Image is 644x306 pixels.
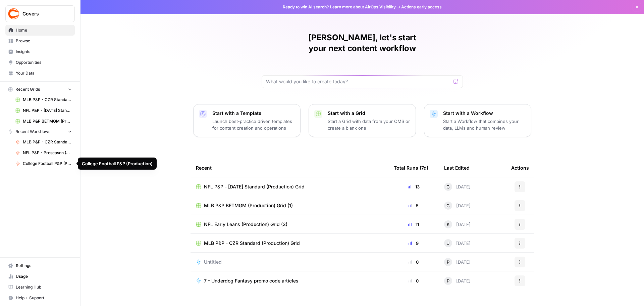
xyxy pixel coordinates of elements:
span: Recent Workflows [15,129,50,135]
span: Usage [16,273,72,279]
a: Insights [5,46,75,57]
div: [DATE] [444,183,471,191]
p: Start with a Workflow [443,110,526,117]
h1: [PERSON_NAME], let's start your next content workflow [262,32,463,54]
a: MLB P&P BETMGM (Production) Grid (1) [196,202,383,209]
span: K [447,221,450,228]
span: Home [16,27,72,33]
span: MLB P&P - CZR Standard (Production) Grid [204,240,300,247]
div: Actions [511,159,529,177]
span: Actions early access [401,4,442,10]
div: [DATE] [444,258,471,266]
a: Settings [5,260,75,271]
a: Opportunities [5,57,75,68]
span: Recent Grids [15,86,40,92]
span: Settings [16,263,72,269]
a: MLB P&P - CZR Standard (Production) [12,137,75,147]
button: Recent Grids [5,84,75,94]
button: Help + Support [5,293,75,303]
span: P [447,277,449,284]
input: What would you like to create today? [266,78,450,85]
div: 5 [394,202,433,209]
p: Start a Workflow that combines your data, LLMs and human review [443,118,526,131]
a: Browse [5,36,75,46]
p: Start a Grid with data from your CMS or create a blank one [328,118,410,131]
a: MLB P&P - CZR Standard (Production) Grid [196,240,383,247]
div: Last Edited [444,159,470,177]
button: Start with a GridStart a Grid with data from your CMS or create a blank one [309,104,416,137]
button: Workspace: Covers [5,5,75,22]
p: Start with a Grid [328,110,410,117]
div: 0 [394,277,433,284]
span: NFL P&P - [DATE] Standard (Production) Grid [23,107,72,114]
button: Start with a TemplateLaunch best-practice driven templates for content creation and operations [193,104,301,137]
p: Launch best-practice driven templates for content creation and operations [212,118,295,131]
a: NFL P&P - [DATE] Standard (Production) Grid [12,105,75,116]
span: College Football P&P (Production) [23,161,72,167]
button: Recent Workflows [5,127,75,137]
a: NFL Early Leans (Production) Grid (3) [196,221,383,228]
a: MLB P&P BETMGM (Production) Grid (1) [12,116,75,127]
span: J [447,240,449,247]
div: [DATE] [444,220,471,228]
span: NFL P&P - Preseason (Production) [23,150,72,156]
span: C [446,202,450,209]
div: [DATE] [444,239,471,247]
a: College Football P&P (Production) [12,158,75,169]
span: Untitled [204,259,222,265]
span: Covers [22,10,63,17]
a: Usage [5,271,75,282]
a: Your Data [5,68,75,79]
div: 0 [394,259,433,265]
span: Opportunities [16,59,72,65]
span: MLB P&P BETMGM (Production) Grid (1) [204,202,293,209]
span: MLB P&P - CZR Standard (Production) Grid [23,97,72,103]
span: Insights [16,49,72,55]
span: NFL P&P - [DATE] Standard (Production) Grid [204,183,305,190]
button: Start with a WorkflowStart a Workflow that combines your data, LLMs and human review [424,104,531,137]
div: Total Runs (7d) [394,159,428,177]
span: C [446,183,450,190]
a: 7 - Underdog Fantasy promo code articles [196,277,383,284]
div: 9 [394,240,433,247]
div: 13 [394,183,433,190]
a: NFL P&P - [DATE] Standard (Production) Grid [196,183,383,190]
p: Start with a Template [212,110,295,117]
a: Learning Hub [5,282,75,293]
span: P [447,259,449,265]
div: 11 [394,221,433,228]
img: Covers Logo [8,8,20,20]
span: Your Data [16,70,72,76]
span: MLB P&P BETMGM (Production) Grid (1) [23,118,72,124]
span: MLB P&P - CZR Standard (Production) [23,139,72,145]
span: NFL Early Leans (Production) Grid (3) [204,221,287,228]
a: Learn more [330,4,352,9]
a: Home [5,25,75,36]
a: NFL P&P - Preseason (Production) [12,147,75,158]
span: 7 - Underdog Fantasy promo code articles [204,277,299,284]
a: Untitled [196,259,383,265]
span: Ready to win AI search? about AirOps Visibility [283,4,396,10]
span: Browse [16,38,72,44]
div: [DATE] [444,277,471,285]
span: Learning Hub [16,284,72,290]
span: Help + Support [16,295,72,301]
a: MLB P&P - CZR Standard (Production) Grid [12,94,75,105]
div: Recent [196,159,383,177]
div: [DATE] [444,202,471,210]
